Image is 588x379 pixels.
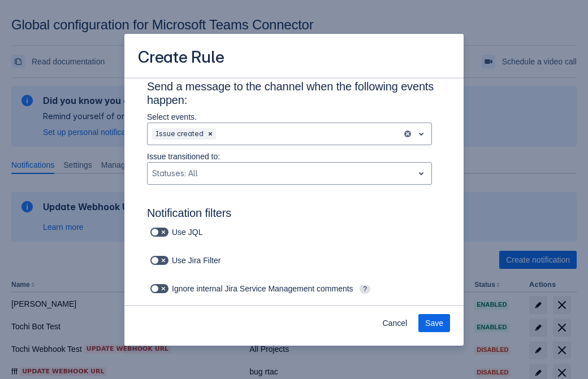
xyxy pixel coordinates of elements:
[382,314,407,332] span: Cancel
[147,151,432,162] p: Issue transitioned to:
[147,206,441,224] h3: Notification filters
[360,285,370,294] span: ?
[375,314,414,332] button: Cancel
[403,129,412,138] button: clear
[147,252,236,268] div: Use Jira Filter
[147,80,441,111] h3: Send a message to the channel when the following events happen:
[205,128,216,140] div: Remove Issue created
[425,314,443,332] span: Save
[147,281,418,297] div: Ignore internal Jira Service Management comments
[414,167,428,180] span: open
[418,314,450,332] button: Save
[152,128,205,140] div: Issue created
[206,129,215,138] span: Clear
[138,47,224,69] h3: Create Rule
[414,127,428,141] span: open
[147,224,222,240] div: Use JQL
[147,111,432,123] p: Select events.
[124,77,464,306] div: Scrollable content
